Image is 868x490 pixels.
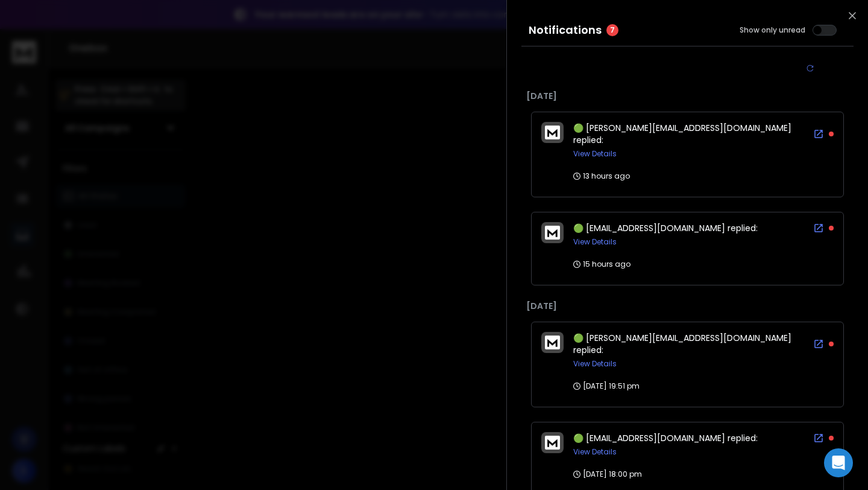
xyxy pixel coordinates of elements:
[573,149,617,159] button: View Details
[573,332,791,356] span: 🟢 [PERSON_NAME][EMAIL_ADDRESS][DOMAIN_NAME] replied:
[573,259,631,269] p: 15 hours ago
[824,448,853,477] div: Open Intercom Messenger
[529,22,602,39] h3: Notifications
[526,90,849,102] p: [DATE]
[573,237,617,247] button: View Details
[573,171,630,181] p: 13 hours ago
[573,432,758,444] span: 🟢 [EMAIL_ADDRESS][DOMAIN_NAME] replied:
[573,222,758,234] span: 🟢 [EMAIL_ADDRESS][DOMAIN_NAME] replied:
[573,469,642,479] p: [DATE] 18:00 pm
[573,381,640,391] p: [DATE] 19:51 pm
[526,300,849,312] p: [DATE]
[573,447,617,457] button: View Details
[545,336,560,349] img: logo
[606,24,618,36] span: 7
[545,126,560,139] img: logo
[545,436,560,450] img: logo
[740,25,805,35] label: Show only unread
[573,122,791,146] span: 🟢 [PERSON_NAME][EMAIL_ADDRESS][DOMAIN_NAME] replied:
[573,359,617,369] button: View Details
[545,226,560,240] img: logo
